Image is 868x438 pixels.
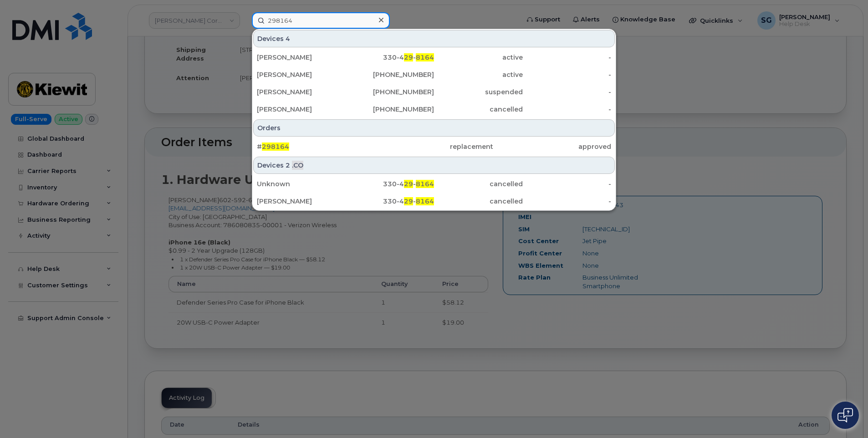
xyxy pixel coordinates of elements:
div: cancelled [434,105,523,114]
div: - [523,105,612,114]
div: 330-4 - [346,197,434,206]
span: 2 [286,161,290,170]
a: [PERSON_NAME][PHONE_NUMBER]active- [253,66,615,83]
span: 8164 [416,180,434,188]
span: 298164 [262,143,289,151]
span: 29 [404,53,413,61]
div: - [523,179,612,188]
div: Devices [253,157,615,174]
div: Orders [253,119,615,137]
div: cancelled [434,197,523,206]
div: 330-4 - [346,179,434,188]
div: - [523,70,612,79]
span: .CO [292,161,303,170]
div: [PHONE_NUMBER] [346,87,434,97]
div: active [434,53,523,62]
div: approved [493,142,611,151]
input: Find something... [252,12,390,29]
div: - [523,87,612,97]
a: [PERSON_NAME]330-429-8164active- [253,49,615,66]
div: [PHONE_NUMBER] [346,105,434,114]
div: replacement [375,142,493,151]
div: Unknown [257,179,346,188]
div: [PHONE_NUMBER] [346,70,434,79]
img: Open chat [837,408,853,423]
div: [PERSON_NAME] [257,197,346,206]
div: active [434,70,523,79]
div: # [257,142,375,151]
a: [PERSON_NAME][PHONE_NUMBER]cancelled- [253,101,615,117]
a: [PERSON_NAME][PHONE_NUMBER]suspended- [253,84,615,100]
div: Devices [253,30,615,47]
div: [PERSON_NAME] [257,87,346,97]
div: [PERSON_NAME] [257,105,346,114]
span: 8164 [416,53,434,61]
div: suspended [434,87,523,97]
div: - [523,53,612,62]
div: - [523,197,612,206]
span: 29 [404,180,413,188]
div: cancelled [434,179,523,188]
a: [PERSON_NAME]330-429-8164cancelled- [253,193,615,209]
div: [PERSON_NAME] [257,70,346,79]
a: Unknown330-429-8164cancelled- [253,176,615,192]
div: 330-4 - [346,53,434,62]
span: 29 [404,197,413,205]
span: 4 [286,34,290,43]
div: [PERSON_NAME] [257,53,346,62]
span: 8164 [416,197,434,205]
a: #298164replacementapproved [253,138,615,155]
